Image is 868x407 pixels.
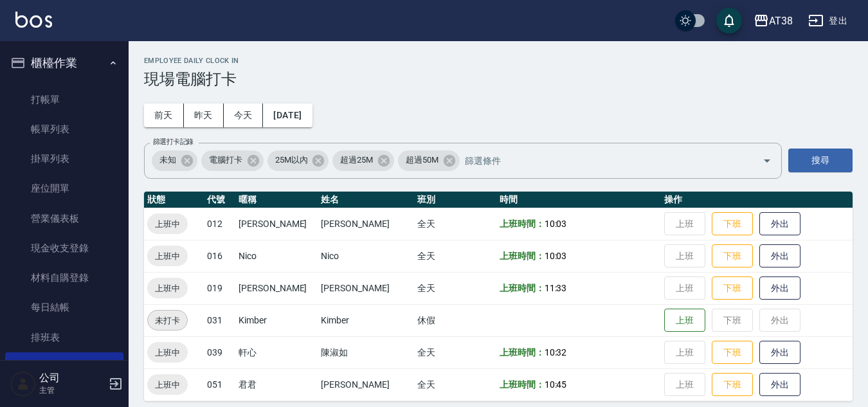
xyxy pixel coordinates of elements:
[759,276,800,300] button: 外出
[500,251,545,261] b: 上班時間：
[5,323,123,352] a: 排班表
[332,154,381,167] span: 超過25M
[267,154,316,167] span: 25M以內
[5,144,123,174] a: 掛單列表
[204,192,235,208] th: 代號
[712,244,753,268] button: 下班
[788,149,853,172] button: 搜尋
[748,8,798,34] button: AT38
[414,304,496,336] td: 休假
[39,384,105,396] p: 主管
[318,240,413,272] td: Nico
[144,57,853,65] h2: Employee Daily Clock In
[712,212,753,236] button: 下班
[267,150,329,171] div: 25M以內
[184,104,224,127] button: 昨天
[5,233,123,263] a: 現金收支登錄
[414,368,496,401] td: 全天
[153,137,194,147] label: 篩選打卡記錄
[757,150,777,171] button: Open
[204,336,235,368] td: 039
[147,346,188,359] span: 上班中
[759,373,800,397] button: 外出
[235,336,318,368] td: 軒心
[500,283,545,293] b: 上班時間：
[5,174,123,203] a: 座位開單
[5,46,123,80] button: 櫃檯作業
[235,208,318,240] td: [PERSON_NAME]
[235,368,318,401] td: 君君
[545,347,567,357] span: 10:32
[5,263,123,293] a: 材料自購登錄
[398,154,446,167] span: 超過50M
[500,219,545,229] b: 上班時間：
[414,240,496,272] td: 全天
[496,192,662,208] th: 時間
[5,352,123,382] a: 現場電腦打卡
[545,251,567,261] span: 10:03
[144,70,853,88] h3: 現場電腦打卡
[318,192,413,208] th: 姓名
[712,276,753,300] button: 下班
[235,240,318,272] td: Nico
[661,192,853,208] th: 操作
[318,304,413,336] td: Kimber
[318,368,413,401] td: [PERSON_NAME]
[148,314,187,327] span: 未打卡
[5,293,123,322] a: 每日結帳
[318,336,413,368] td: 陳淑如
[5,85,123,114] a: 打帳單
[204,208,235,240] td: 012
[500,347,545,357] b: 上班時間：
[39,372,105,384] h5: 公司
[204,368,235,401] td: 051
[10,371,36,397] img: Person
[147,249,188,263] span: 上班中
[759,341,800,365] button: 外出
[235,304,318,336] td: Kimber
[204,304,235,336] td: 031
[15,12,52,28] img: Logo
[144,192,204,208] th: 狀態
[769,13,793,29] div: AT38
[712,341,753,365] button: 下班
[712,373,753,397] button: 下班
[204,240,235,272] td: 016
[152,150,197,171] div: 未知
[224,104,264,127] button: 今天
[716,8,742,33] button: save
[147,282,188,295] span: 上班中
[201,150,264,171] div: 電腦打卡
[759,212,800,236] button: 外出
[500,379,545,390] b: 上班時間：
[144,104,184,127] button: 前天
[414,272,496,304] td: 全天
[318,272,413,304] td: [PERSON_NAME]
[5,114,123,144] a: 帳單列表
[545,283,567,293] span: 11:33
[332,150,394,171] div: 超過25M
[147,378,188,392] span: 上班中
[462,149,740,172] input: 篩選條件
[414,192,496,208] th: 班別
[664,309,705,332] button: 上班
[235,192,318,208] th: 暱稱
[545,379,567,390] span: 10:45
[398,150,460,171] div: 超過50M
[201,154,250,167] span: 電腦打卡
[545,219,567,229] span: 10:03
[414,336,496,368] td: 全天
[152,154,184,167] span: 未知
[263,104,312,127] button: [DATE]
[803,9,853,33] button: 登出
[5,204,123,233] a: 營業儀表板
[204,272,235,304] td: 019
[147,217,188,231] span: 上班中
[759,244,800,268] button: 外出
[414,208,496,240] td: 全天
[318,208,413,240] td: [PERSON_NAME]
[235,272,318,304] td: [PERSON_NAME]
